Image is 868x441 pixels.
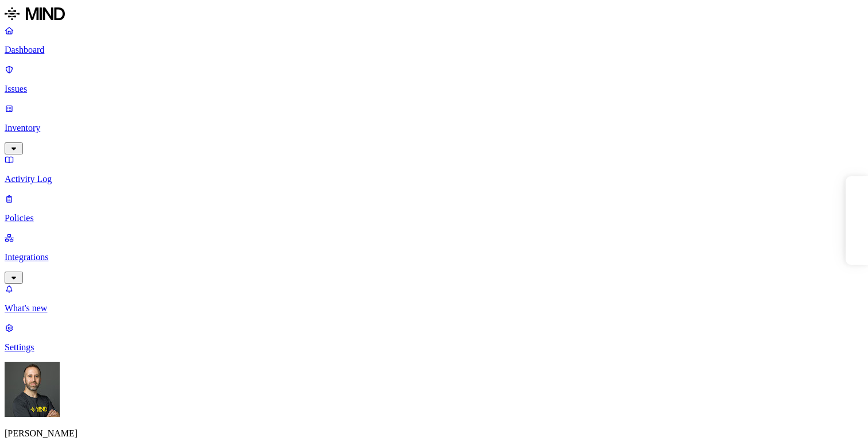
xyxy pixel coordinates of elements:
[5,213,863,223] p: Policies
[5,123,863,133] p: Inventory
[5,233,863,282] a: Integrations
[5,25,863,55] a: Dashboard
[5,252,863,262] p: Integrations
[5,194,863,223] a: Policies
[5,303,863,314] p: What's new
[5,362,60,417] img: Tom Mayblum
[5,174,863,184] p: Activity Log
[5,5,65,23] img: MIND
[5,154,863,184] a: Activity Log
[5,84,863,94] p: Issues
[5,45,863,55] p: Dashboard
[5,5,863,25] a: MIND
[5,342,863,353] p: Settings
[5,323,863,353] a: Settings
[5,64,863,94] a: Issues
[5,103,863,153] a: Inventory
[5,284,863,314] a: What's new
